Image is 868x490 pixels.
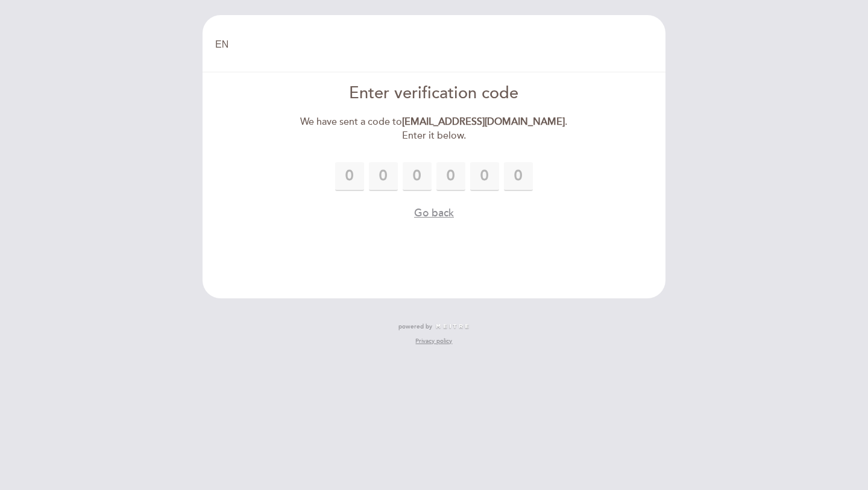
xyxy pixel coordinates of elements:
[415,337,452,345] a: Privacy policy
[398,322,470,331] a: powered by
[403,162,432,191] input: 0
[398,322,432,331] span: powered by
[335,162,364,191] input: 0
[402,116,565,128] strong: [EMAIL_ADDRESS][DOMAIN_NAME]
[296,82,573,105] div: Enter verification code
[435,324,470,330] img: MEITRE
[436,162,465,191] input: 0
[504,162,533,191] input: 0
[369,162,398,191] input: 0
[414,206,454,221] button: Go back
[470,162,499,191] input: 0
[296,115,573,143] div: We have sent a code to . Enter it below.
